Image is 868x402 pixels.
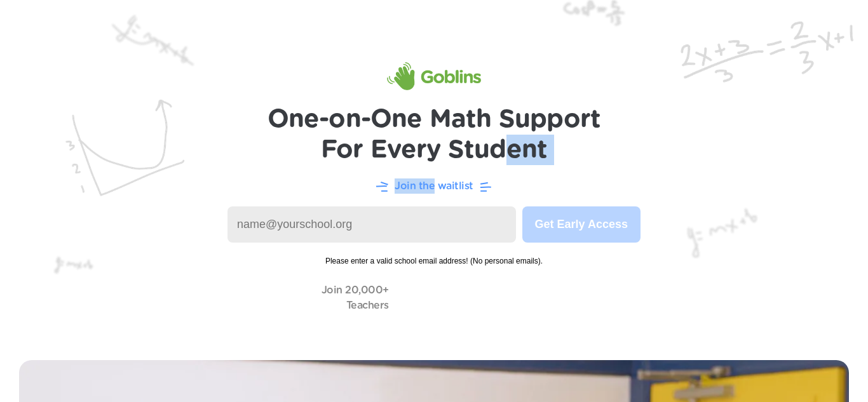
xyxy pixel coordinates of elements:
p: Join the waitlist [395,178,473,194]
p: Join 20,000+ Teachers [322,283,389,313]
span: Please enter a valid school email address! (No personal emails). [227,243,641,267]
button: Get Early Access [522,206,641,243]
h1: One-on-One Math Support For Every Student [268,104,601,165]
input: name@yourschool.org [227,206,516,243]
